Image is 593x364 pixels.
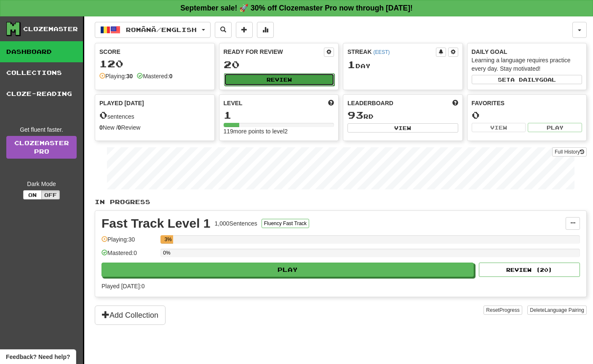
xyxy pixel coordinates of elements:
[6,180,77,188] div: Dark Mode
[102,283,144,290] span: Played [DATE]: 0
[99,48,210,56] div: Score
[102,249,156,263] div: Mastered: 0
[527,306,587,315] button: DeleteLanguage Pairing
[472,99,582,107] div: Favorites
[169,73,173,80] strong: 0
[224,99,243,107] span: Level
[99,72,133,80] div: Playing:
[99,58,210,69] div: 120
[224,48,324,56] div: Ready for Review
[95,22,211,38] button: Română/English
[23,25,78,33] div: Clozemaster
[472,48,582,56] div: Daily Goal
[99,109,107,121] span: 0
[452,99,458,107] span: This week in points, UTC
[545,307,584,313] span: Language Pairing
[215,219,257,228] div: 1,000 Sentences
[472,75,582,84] button: Seta dailygoal
[163,235,173,244] div: 3%
[257,22,274,38] button: More stats
[552,147,587,157] button: Full History
[224,110,334,120] div: 1
[479,263,580,277] button: Review (20)
[347,48,436,56] div: Streak
[102,235,156,249] div: Playing: 30
[215,22,232,38] button: Search sentences
[236,22,253,38] button: Add sentence to collection
[99,99,144,107] span: Played [DATE]
[347,58,355,70] span: 1
[224,127,334,136] div: 119 more points to level 2
[347,59,458,70] div: Day
[347,99,393,107] span: Leaderboard
[483,306,522,315] button: ResetProgress
[500,307,520,313] span: Progress
[102,263,474,277] button: Play
[137,72,172,80] div: Mastered:
[224,73,335,86] button: Review
[6,125,77,134] div: Get fluent faster.
[347,123,458,133] button: View
[126,73,133,80] strong: 30
[224,59,334,70] div: 20
[99,124,103,131] strong: 0
[6,136,77,159] a: ClozemasterPro
[347,110,458,121] div: rd
[510,77,539,82] span: a daily
[347,109,363,121] span: 93
[472,56,582,73] div: Learning a language requires practice every day. Stay motivated!
[373,49,390,55] a: (EEST)
[99,110,210,121] div: sentences
[126,26,197,33] span: Română / English
[472,110,582,120] div: 0
[118,124,121,131] strong: 0
[102,217,211,230] div: Fast Track Level 1
[23,190,42,199] button: On
[99,123,210,132] div: New / Review
[41,190,60,199] button: Off
[472,123,526,132] button: View
[95,306,166,325] button: Add Collection
[328,99,334,107] span: Score more points to level up
[528,123,582,132] button: Play
[262,219,309,228] button: Fluency Fast Track
[180,4,413,12] strong: September sale! 🚀 30% off Clozemaster Pro now through [DATE]!
[95,198,587,206] p: In Progress
[6,353,70,361] span: Open feedback widget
